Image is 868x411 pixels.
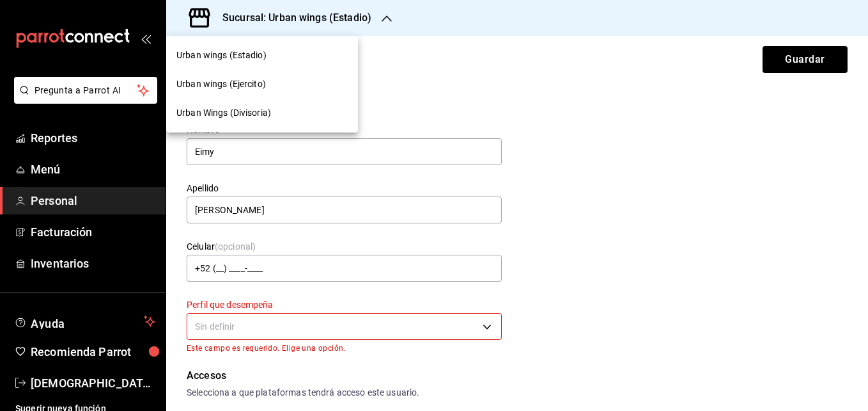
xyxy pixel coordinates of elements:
[166,70,358,99] div: Urban wings (Ejercito)
[166,99,358,127] div: Urban Wings (Divisoria)
[166,41,358,70] div: Urban wings (Estadio)
[176,49,267,62] span: Urban wings (Estadio)
[176,77,266,91] span: Urban wings (Ejercito)
[176,106,271,120] span: Urban Wings (Divisoria)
